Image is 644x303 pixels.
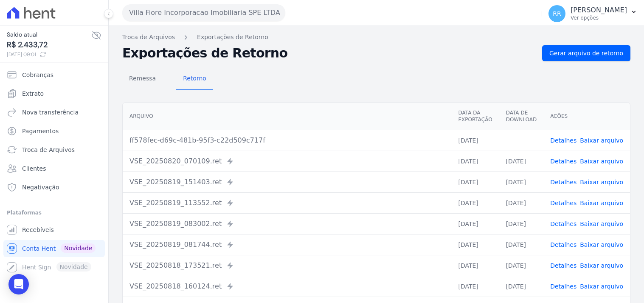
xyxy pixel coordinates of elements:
[550,179,577,186] a: Detalhes
[550,283,577,290] a: Detalhes
[3,141,105,158] a: Troca de Arquivos
[22,164,46,173] span: Clientes
[61,243,96,253] span: Novidade
[451,151,499,172] td: [DATE]
[580,283,623,290] a: Baixar arquivo
[122,4,285,21] button: Villa Fiore Incorporacao Imobiliaria SPE LTDA
[3,160,105,177] a: Clientes
[122,33,175,42] a: Troca de Arquivos
[3,85,105,102] a: Extrato
[122,47,535,59] h2: Exportações de Retorno
[550,220,577,227] a: Detalhes
[499,234,543,255] td: [DATE]
[550,200,577,206] a: Detalhes
[499,103,543,130] th: Data de Download
[7,39,91,51] span: R$ 2.433,72
[451,234,499,255] td: [DATE]
[3,179,105,196] a: Negativação
[550,158,577,165] a: Detalhes
[499,255,543,276] td: [DATE]
[499,213,543,234] td: [DATE]
[8,274,29,294] div: Open Intercom Messenger
[451,276,499,297] td: [DATE]
[22,226,54,234] span: Recebíveis
[7,30,91,39] span: Saldo atual
[123,103,451,130] th: Arquivo
[550,241,577,248] a: Detalhes
[550,137,577,144] a: Detalhes
[129,240,444,250] div: VSE_20250819_081744.ret
[3,221,105,238] a: Recebíveis
[178,70,211,87] span: Retorno
[129,198,444,208] div: VSE_20250819_113552.ret
[451,130,499,151] td: [DATE]
[499,172,543,192] td: [DATE]
[451,255,499,276] td: [DATE]
[3,104,105,121] a: Nova transferência
[22,71,53,79] span: Cobranças
[22,244,56,253] span: Conta Hent
[580,158,623,165] a: Baixar arquivo
[3,66,105,83] a: Cobranças
[7,208,101,218] div: Plataformas
[550,262,577,269] a: Detalhes
[176,68,213,90] a: Retorno
[553,11,561,17] span: RR
[122,68,163,90] a: Remessa
[197,33,268,42] a: Exportações de Retorno
[542,2,644,26] button: RR [PERSON_NAME] Ver opções
[580,241,623,248] a: Baixar arquivo
[22,89,44,98] span: Extrato
[124,70,161,87] span: Remessa
[499,276,543,297] td: [DATE]
[451,103,499,130] th: Data da Exportação
[571,14,627,21] p: Ver opções
[22,127,59,135] span: Pagamentos
[129,281,444,292] div: VSE_20250818_160124.ret
[7,66,101,276] nav: Sidebar
[129,135,444,146] div: ff578fec-d69c-481b-95f3-c22d509c717f
[22,108,79,117] span: Nova transferência
[451,192,499,213] td: [DATE]
[542,45,630,61] a: Gerar arquivo de retorno
[122,33,630,42] nav: Breadcrumb
[3,123,105,140] a: Pagamentos
[580,220,623,227] a: Baixar arquivo
[451,172,499,192] td: [DATE]
[571,6,627,14] p: [PERSON_NAME]
[129,260,444,271] div: VSE_20250818_173521.ret
[580,262,623,269] a: Baixar arquivo
[22,183,59,192] span: Negativação
[499,192,543,213] td: [DATE]
[22,146,75,154] span: Troca de Arquivos
[7,51,91,58] span: [DATE] 09:01
[580,200,623,206] a: Baixar arquivo
[129,219,444,229] div: VSE_20250819_083002.ret
[129,156,444,166] div: VSE_20250820_070109.ret
[129,177,444,187] div: VSE_20250819_151403.ret
[499,151,543,172] td: [DATE]
[3,240,105,257] a: Conta Hent Novidade
[451,213,499,234] td: [DATE]
[580,179,623,186] a: Baixar arquivo
[543,103,630,130] th: Ações
[549,49,623,57] span: Gerar arquivo de retorno
[580,137,623,144] a: Baixar arquivo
